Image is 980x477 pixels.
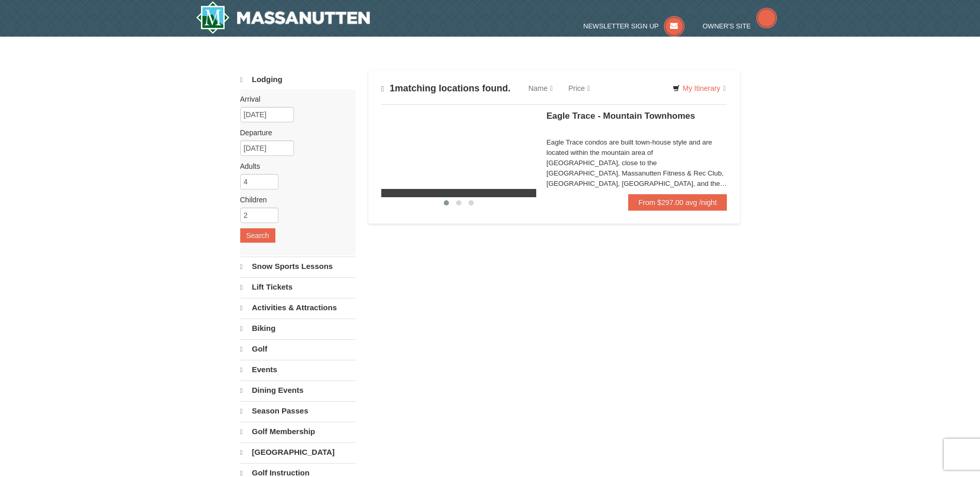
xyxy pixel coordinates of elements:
[521,78,561,99] a: Name
[240,277,355,297] a: Lift Tickets
[583,22,659,30] span: Newsletter Sign Up
[240,257,355,276] a: Snow Sports Lessons
[583,22,685,30] a: Newsletter Sign Up
[547,111,695,121] span: Eagle Trace - Mountain Townhomes
[240,319,355,338] a: Biking
[240,228,275,243] button: Search
[240,195,348,205] label: Children
[703,22,751,30] span: Owner's Site
[240,422,355,441] a: Golf Membership
[240,442,355,462] a: [GEOGRAPHIC_DATA]
[196,1,370,34] a: Massanutten Resort
[628,194,727,211] a: From $297.00 avg /night
[240,161,348,171] label: Adults
[240,298,355,317] a: Activities & Attractions
[666,81,732,96] a: My Itinerary
[547,137,727,189] div: Eagle Trace condos are built town-house style and are located within the mountain area of [GEOGRA...
[240,70,355,89] a: Lodging
[240,128,348,138] label: Departure
[703,22,777,30] a: Owner's Site
[196,1,370,34] img: Massanutten Resort Logo
[240,339,355,359] a: Golf
[240,401,355,421] a: Season Passes
[240,360,355,379] a: Events
[240,380,355,400] a: Dining Events
[240,94,348,104] label: Arrival
[561,78,598,99] a: Price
